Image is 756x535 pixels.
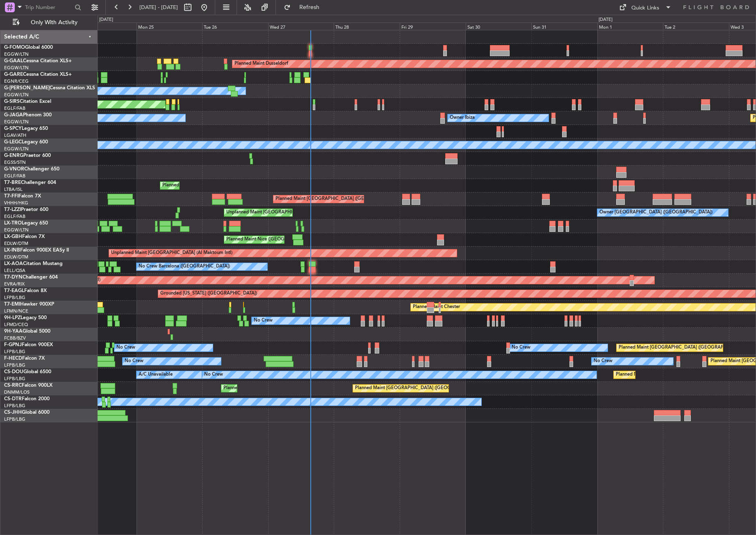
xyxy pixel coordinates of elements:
a: G-ENRGPraetor 600 [4,153,51,158]
a: T7-EAGLFalcon 8X [4,288,47,293]
div: Fri 29 [400,23,466,30]
div: Wed 27 [268,23,334,30]
span: T7-EMI [4,302,20,307]
span: G-FOMO [4,45,25,50]
a: LFMN/NCE [4,308,28,314]
a: LFPB/LBG [4,362,25,368]
a: EGSS/STN [4,159,26,165]
a: T7-DYNChallenger 604 [4,275,58,280]
div: A/C Unavailable [139,369,173,381]
a: G-[PERSON_NAME]Cessna Citation XLS [4,86,95,91]
a: LFPB/LBG [4,349,25,355]
a: EDLW/DTM [4,254,28,260]
a: LFPB/LBG [4,416,25,422]
div: No Crew [594,355,613,367]
div: No Crew [512,342,531,354]
div: Planned Maint [GEOGRAPHIC_DATA] ([GEOGRAPHIC_DATA]) [616,369,745,381]
a: EGLF/FAB [4,173,25,179]
span: LX-AOA [4,261,23,266]
div: Thu 28 [334,23,400,30]
span: CS-DOU [4,370,23,374]
a: EGLF/FAB [4,105,25,111]
div: Planned Maint Nice ([GEOGRAPHIC_DATA]) [226,233,318,246]
a: G-SPCYLegacy 650 [4,126,48,131]
a: CS-RRCFalcon 900LX [4,383,52,388]
span: LX-INB [4,248,20,253]
a: EGLF/FAB [4,213,25,220]
a: EGGW/LTN [4,119,29,125]
a: T7-BREChallenger 604 [4,180,56,185]
button: Quick Links [615,1,676,14]
span: T7-EAGL [4,288,24,293]
div: [DATE] [99,16,113,23]
span: CS-RRC [4,383,22,388]
a: EDLW/DTM [4,240,28,247]
a: 9H-LPZLegacy 500 [4,315,47,320]
a: G-JAGAPhenom 300 [4,113,52,118]
span: 9H-YAA [4,329,23,334]
span: G-LEGC [4,140,22,145]
span: G-SIRS [4,99,20,104]
a: LX-AOACitation Mustang [4,261,63,266]
div: No Crew [204,369,223,381]
a: EGGW/LTN [4,227,29,233]
span: T7-FFI [4,194,18,199]
div: Mon 25 [137,23,203,30]
span: CS-DTR [4,397,22,401]
div: Sun 24 [71,23,137,30]
span: G-GARE [4,72,23,77]
a: G-SIRSCitation Excel [4,99,51,104]
span: LX-GBH [4,234,22,239]
div: Planned Maint [GEOGRAPHIC_DATA] ([GEOGRAPHIC_DATA]) [355,382,484,394]
div: No Crew Barcelona ([GEOGRAPHIC_DATA]) [139,261,230,273]
a: EGGW/LTN [4,51,29,57]
a: LX-TROLegacy 650 [4,221,48,226]
span: T7-DYN [4,275,23,280]
span: G-GAAL [4,59,23,63]
div: Quick Links [631,4,659,12]
div: Tue 2 [663,23,729,30]
a: G-FOMOGlobal 6000 [4,45,53,50]
a: G-LEGCLegacy 600 [4,140,48,145]
a: CS-JHHGlobal 6000 [4,410,50,415]
span: LX-TRO [4,221,22,226]
div: Planned Maint Warsaw ([GEOGRAPHIC_DATA]) [162,179,261,192]
a: T7-EMIHawker 900XP [4,302,54,307]
a: EGGW/LTN [4,65,29,71]
div: Tue 26 [202,23,268,30]
span: Refresh [292,5,327,10]
div: No Crew [125,355,143,367]
a: EGGW/LTN [4,92,29,98]
div: Sun 31 [531,23,597,30]
span: F-GPNJ [4,342,22,347]
div: Unplanned Maint [GEOGRAPHIC_DATA] (Al Maktoum Intl) [111,247,232,259]
a: LGAV/ATH [4,132,26,138]
a: LFPB/LBG [4,403,25,409]
a: EGGW/LTN [4,146,29,152]
div: No Crew [254,315,273,327]
span: G-[PERSON_NAME] [4,86,50,91]
span: G-VNOR [4,167,24,172]
span: Only With Activity [21,20,87,25]
a: F-HECDFalcon 7X [4,356,45,361]
a: DNMM/LOS [4,389,30,395]
a: LELL/QSA [4,267,25,274]
span: CS-JHH [4,410,22,415]
a: 9H-YAAGlobal 5000 [4,329,50,334]
div: Planned Maint [GEOGRAPHIC_DATA] ([GEOGRAPHIC_DATA] Intl) [276,193,412,205]
button: Refresh [280,1,329,14]
a: LFMD/CEQ [4,322,28,328]
span: T7-LZZI [4,207,21,212]
a: G-GAALCessna Citation XLS+ [4,59,72,63]
button: Only With Activity [9,16,89,29]
div: No Crew [116,342,135,354]
span: F-HECD [4,356,22,361]
a: FCBB/BZV [4,335,26,341]
a: LX-INBFalcon 900EX EASy II [4,248,69,253]
a: T7-FFIFalcon 7X [4,194,41,199]
div: Sat 30 [466,23,532,30]
div: Planned Maint [GEOGRAPHIC_DATA] ([GEOGRAPHIC_DATA]) [223,382,353,394]
a: EVRA/RIX [4,281,25,287]
a: VHHH/HKG [4,200,28,206]
div: Mon 1 [597,23,663,30]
